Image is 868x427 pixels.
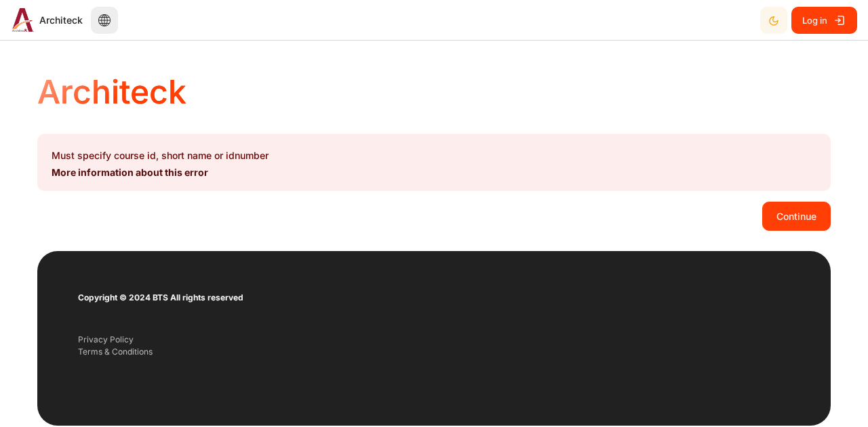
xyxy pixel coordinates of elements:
[78,292,243,302] strong: Copyright © 2024 BTS All rights reserved
[760,7,787,34] button: Light Mode Dark Mode
[7,8,83,32] a: Architeck Architeck
[78,346,153,357] a: Terms & Conditions
[78,334,134,344] a: Privacy Policy
[52,148,816,162] p: Must specify course id, short name or idnumber
[791,7,857,34] a: Log in
[39,13,83,27] span: Architeck
[52,166,208,178] a: More information about this error
[762,6,786,34] div: Dark Mode
[37,71,186,113] h1: Architeck
[12,8,34,32] img: Architeck
[762,202,831,230] button: Continue
[91,7,118,34] button: Languages
[802,8,827,32] span: Log in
